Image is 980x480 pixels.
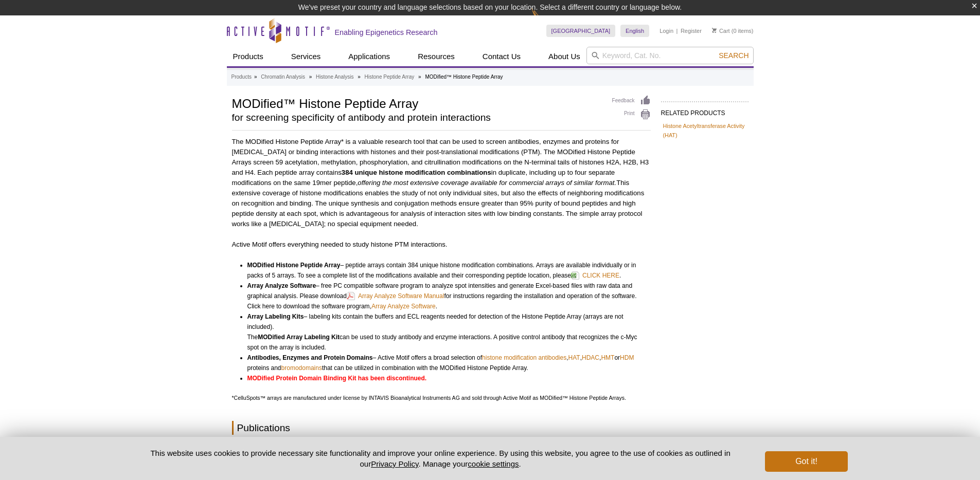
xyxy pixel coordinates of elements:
a: histone modification antibodies [482,353,566,363]
li: » [358,74,361,80]
h2: Publications [232,421,651,435]
h2: for screening specificity of antibody and protein interactions [232,113,602,122]
li: | [676,25,678,37]
a: Register [681,27,702,34]
input: Keyword, Cat. No. [586,47,754,64]
strong: 384 unique histone modification combinations [342,169,491,176]
a: CLICK HERE [571,269,619,282]
a: HDM [620,353,634,363]
strong: MODified Array Labeling Kit [258,334,340,341]
a: Histone Analysis [316,72,353,82]
li: – free PC compatible software program to analyze spot intensities and generate Excel-based files ... [247,281,642,311]
button: Got it! [765,451,847,472]
li: – labeling kits contain the buffers and ECL reagents needed for detection of the Histone Peptide ... [247,311,642,353]
h2: RELATED PRODUCTS [661,101,749,120]
li: » [418,74,421,80]
a: Print [612,109,651,120]
p: This website uses cookies to provide necessary site functionality and improve your online experie... [133,448,749,469]
strong: Antibodies, Enzymes and Protein Domains [247,354,373,361]
a: English [620,25,649,37]
p: Active Motif offers everything needed to study histone PTM interactions. [232,239,651,250]
span: *CelluSpots™ arrays are manufactured under license by INTAVIS Bioanalytical Instruments AG and so... [232,395,626,401]
a: Services [285,47,327,66]
img: Your Cart [712,28,717,33]
a: HAT [568,353,580,363]
strong: Array Analyze Software [247,282,316,289]
h1: MODified™ Histone Peptide Array [232,95,602,110]
a: Privacy Policy [371,459,418,468]
li: – Active Motif offers a broad selection of , , , or proteins and that can be utilized in combinat... [247,353,642,373]
img: Change Here [531,8,559,32]
li: MODified™ Histone Peptide Array [425,74,503,80]
a: About Us [542,47,586,66]
a: Cart [712,27,730,34]
a: Array Analyze Software [371,301,436,311]
span: Search [719,51,749,60]
i: offering the most extensive coverage available for commercial arrays of similar format. [358,179,616,187]
li: » [254,74,257,80]
a: Feedback [612,95,651,106]
a: Contact Us [476,47,527,66]
a: HMT [601,353,614,363]
p: The MODified Histone Peptide Array* is a valuable research tool that can be used to screen antibo... [232,137,651,229]
li: (0 items) [712,25,754,37]
button: Search [716,51,752,60]
a: Applications [342,47,396,66]
li: » [309,74,312,80]
strong: Array Labeling Kits [247,313,304,320]
a: Chromatin Analysis [261,72,305,82]
button: cookie settings [468,459,519,468]
li: – peptide arrays contain 384 unique histone modification combinations. Arrays are available indiv... [247,260,642,281]
a: Login [660,27,673,34]
a: Resources [412,47,461,66]
a: [GEOGRAPHIC_DATA] [546,25,616,37]
strong: MODified Protein Domain Binding Kit has been discontinued. [247,375,427,382]
h2: Enabling Epigenetics Research [335,28,438,37]
a: bromodomains [281,363,322,373]
strong: MODified Histone Peptide Array [247,262,341,269]
a: Array Analyze Software Manual [347,290,444,302]
a: Histone Peptide Array [365,72,415,82]
a: HDAC [582,353,599,363]
a: Products [231,72,252,82]
a: Products [227,47,270,66]
a: Histone Acetyltransferase Activity (HAT) [663,121,746,140]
